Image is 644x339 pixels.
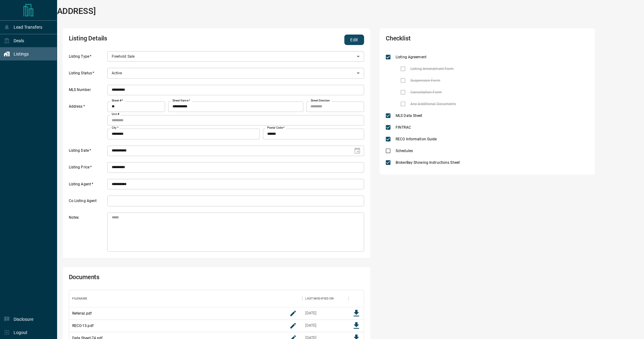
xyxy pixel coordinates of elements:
label: Postal Code [267,126,285,130]
label: Co Listing Agent [69,198,106,206]
span: FINTRAC [394,125,413,130]
label: MLS Number [69,87,106,95]
div: Active [107,68,364,78]
span: Schedules [394,148,414,154]
label: Listing Agent [69,182,106,190]
label: Address [69,104,106,139]
span: Suspension Form [409,78,442,83]
label: Listing Status [69,71,106,79]
div: Freehold Sale [107,51,364,62]
span: Listing Amendment Form [409,66,455,72]
span: Any Additional Documents [409,101,458,107]
label: Street Name [172,99,190,103]
span: RECO Information Guide [394,136,438,142]
span: Cancellation Form [409,89,443,95]
button: rename button [287,307,299,320]
div: Last Modified On [302,290,349,307]
label: Notes [69,215,106,252]
div: Last Modified On [305,290,334,307]
label: Listing Date [69,148,106,156]
span: MLS Data Sheet [394,113,424,118]
span: Listing Agreement [394,54,428,60]
span: BrokerBay Showing Instructions Sheet [394,160,461,165]
h2: Checklist [386,35,508,45]
div: Sep 10, 2025 [305,323,317,328]
p: Referral.pdf [72,311,92,316]
div: Filename [69,290,302,307]
h2: Documents [69,273,246,284]
button: Edit [344,35,364,45]
label: Listing Type [69,54,106,62]
p: RECO-13.pdf [72,323,93,329]
h2: Listing Details [69,35,246,45]
label: City [112,126,118,130]
button: rename button [287,320,299,332]
div: Sep 10, 2025 [305,311,317,316]
label: Unit # [112,112,119,116]
label: Listing Price [69,165,106,173]
div: Filename [72,290,88,307]
label: Street # [112,99,123,103]
h1: [STREET_ADDRESS] [21,6,96,16]
button: Download File [350,307,363,320]
button: Download File [350,320,363,332]
label: Street Direction [311,99,330,103]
